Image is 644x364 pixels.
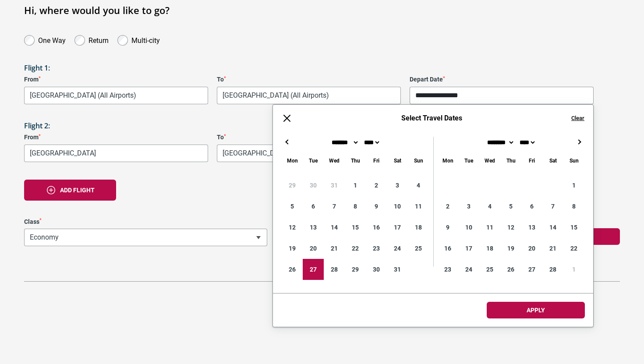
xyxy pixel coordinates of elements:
[301,114,563,122] h6: Select Travel Dates
[282,217,303,238] div: 12
[410,76,594,83] label: Depart Date
[282,196,303,217] div: 5
[303,259,324,280] div: 27
[217,145,401,162] span: Melbourne, Australia
[458,196,479,217] div: 3
[458,217,479,238] div: 10
[25,87,208,104] span: Melbourne, Australia
[282,175,303,196] div: 29
[24,218,267,226] label: Class
[521,217,542,238] div: 13
[366,196,387,217] div: 9
[303,175,324,196] div: 30
[303,196,324,217] div: 6
[217,145,400,162] span: Melbourne, Australia
[131,34,160,45] label: Multi-city
[324,238,345,259] div: 21
[437,196,458,217] div: 2
[366,175,387,196] div: 2
[387,259,408,280] div: 31
[542,217,563,238] div: 14
[345,196,366,217] div: 8
[563,156,584,166] div: Sunday
[542,259,563,280] div: 28
[458,259,479,280] div: 24
[345,156,366,166] div: Thursday
[324,217,345,238] div: 14
[324,196,345,217] div: 7
[24,87,208,104] span: Melbourne, Australia
[366,259,387,280] div: 30
[38,34,66,45] label: One Way
[563,217,584,238] div: 15
[24,76,208,83] label: From
[25,229,267,246] span: Economy
[24,64,620,72] h3: Flight 1:
[437,259,458,280] div: 23
[437,217,458,238] div: 9
[345,259,366,280] div: 29
[324,156,345,166] div: Wednesday
[479,259,500,280] div: 25
[458,156,479,166] div: Tuesday
[387,217,408,238] div: 17
[25,145,208,162] span: Ho Chi Minh City, Vietnam
[303,238,324,259] div: 20
[437,156,458,166] div: Monday
[24,134,208,141] label: From
[387,156,408,166] div: Saturday
[217,76,401,83] label: To
[563,259,584,280] div: 1
[24,122,620,130] h3: Flight 2:
[387,238,408,259] div: 24
[408,196,429,217] div: 11
[563,238,584,259] div: 22
[500,217,521,238] div: 12
[282,137,292,147] button: ←
[366,238,387,259] div: 23
[408,156,429,166] div: Sunday
[408,175,429,196] div: 4
[345,175,366,196] div: 1
[500,156,521,166] div: Thursday
[366,217,387,238] div: 16
[458,238,479,259] div: 17
[408,217,429,238] div: 18
[479,238,500,259] div: 18
[282,238,303,259] div: 19
[387,175,408,196] div: 3
[542,238,563,259] div: 21
[487,302,585,318] button: Apply
[563,175,584,196] div: 1
[500,196,521,217] div: 5
[521,196,542,217] div: 6
[521,156,542,166] div: Friday
[345,217,366,238] div: 15
[303,217,324,238] div: 13
[521,259,542,280] div: 27
[542,156,563,166] div: Saturday
[479,196,500,217] div: 4
[408,238,429,259] div: 25
[324,259,345,280] div: 28
[574,137,584,147] button: →
[217,87,401,104] span: Bangkok, Thailand
[282,259,303,280] div: 26
[24,180,116,201] button: Add flight
[24,145,208,162] span: Ho Chi Minh City, Vietnam
[24,4,620,16] h1: Hi, where would you like to go?
[563,196,584,217] div: 8
[479,217,500,238] div: 11
[345,238,366,259] div: 22
[387,196,408,217] div: 10
[542,196,563,217] div: 7
[282,156,303,166] div: Monday
[571,114,584,122] button: Clear
[366,156,387,166] div: Friday
[479,156,500,166] div: Wednesday
[500,259,521,280] div: 26
[324,175,345,196] div: 31
[500,238,521,259] div: 19
[521,238,542,259] div: 20
[88,34,109,45] label: Return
